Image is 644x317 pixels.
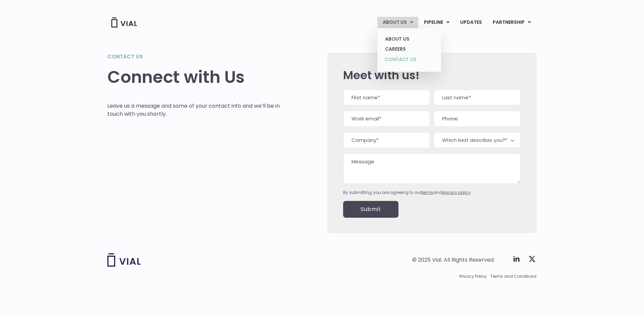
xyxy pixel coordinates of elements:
[107,53,280,61] h2: Contact us
[442,190,471,195] a: privacy policy
[419,17,454,28] a: PIPELINEMenu Toggle
[343,190,521,196] div: By submitting, you are agreeing to our and
[380,54,438,65] a: CONTACT US
[412,256,494,264] div: © 2025 Vial. All Rights Reserved
[490,273,537,279] a: Terms and Conditions
[434,90,521,106] input: Last name*
[455,17,487,28] a: UPDATES
[343,111,430,127] input: Work email*
[434,132,521,148] span: Which best describes you?*
[459,273,487,279] a: Privacy Policy
[380,34,438,44] a: ABOUT US
[107,253,141,267] img: Vial logo wih "Vial" spelled out
[107,67,280,87] h1: Connect with Us
[107,102,280,118] p: Leave us a message and some of your contact info and we’ll be in touch with you shortly.
[343,132,430,148] input: Company*
[377,17,418,28] a: ABOUT USMenu Toggle
[343,201,398,218] input: Submit
[421,190,433,195] a: terms
[111,17,138,28] img: Vial Logo
[343,90,430,106] input: First name*
[434,111,521,127] input: Phone
[343,69,521,82] h2: Meet with us!
[487,17,536,28] a: PARTNERSHIPMenu Toggle
[380,44,438,54] a: CAREERS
